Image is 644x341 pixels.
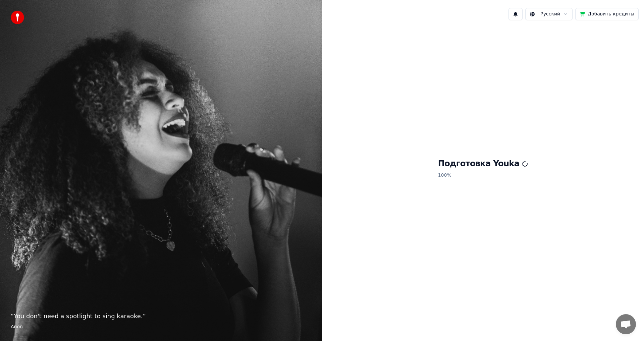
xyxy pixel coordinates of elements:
[11,324,311,330] footer: Anon
[11,11,24,24] img: youka
[575,8,639,20] button: Добавить кредиты
[616,314,636,334] a: Открытый чат
[11,311,311,321] p: “ You don't need a spotlight to sing karaoke. ”
[438,169,528,181] p: 100 %
[438,159,528,169] h1: Подготовка Youka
